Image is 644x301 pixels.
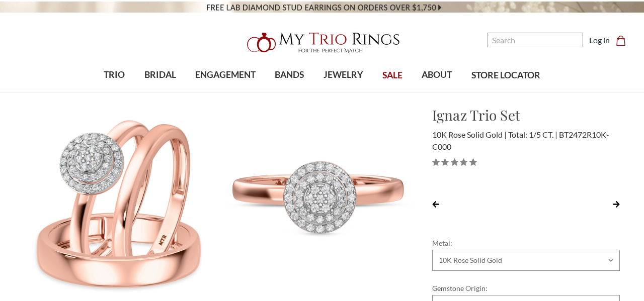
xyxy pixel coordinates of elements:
span: STORE LOCATOR [471,69,540,82]
button: submenu toggle [220,91,230,92]
a: SALE [373,59,412,92]
a: BANDS [265,59,313,91]
a: Cart with 0 items [616,34,632,46]
button: submenu toggle [284,91,294,92]
span: Total: 1/5 CT. [508,130,557,139]
a: ENGAGEMENT [186,59,265,91]
a: ABOUT [412,59,461,91]
span: BANDS [275,68,304,81]
input: Search [488,33,583,47]
label: Metal: [432,238,620,248]
span: ABOUT [422,68,452,81]
span: SALE [382,69,403,82]
span: TRIO [104,68,125,81]
img: Photo of Ignaz 1/5 ct tw. Lab Grown Diamond Round Cluster Trio Set 10K Rose [BT2472RE-C000] [220,105,415,299]
a: Log in [589,34,610,46]
img: My Trio Rings [242,27,403,59]
a: JEWELRY [314,59,373,91]
svg: cart.cart_preview [616,36,626,46]
img: Photo of Ignaz 1/5 ct tw. Lab Grown Diamond Round Cluster Trio Set 10K Rose [BT2472R-C000] [25,105,219,299]
button: submenu toggle [155,91,165,92]
span: JEWELRY [324,68,363,81]
button: submenu toggle [432,91,442,92]
span: ENGAGEMENT [195,68,256,81]
a: BRIDAL [134,59,185,91]
h1: Ignaz Trio Set [432,105,620,126]
label: Gemstone Origin: [432,283,620,293]
span: 10K Rose Solid Gold [432,130,507,139]
a: TRIO [94,59,134,91]
a: STORE LOCATOR [462,59,550,92]
button: submenu toggle [338,91,348,92]
span: BRIDAL [144,68,176,81]
a: My Trio Rings [187,27,457,59]
button: submenu toggle [109,91,119,92]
